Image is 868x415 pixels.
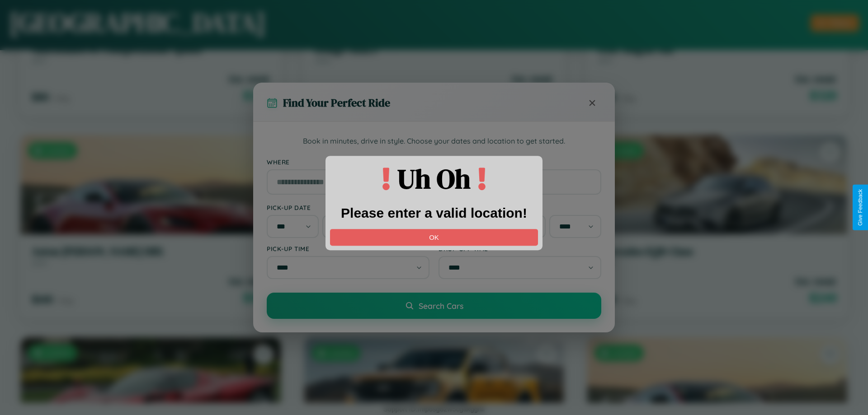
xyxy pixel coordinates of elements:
h3: Find Your Perfect Ride [283,95,390,110]
label: Drop-off Time [439,245,601,252]
label: Where [267,158,601,166]
p: Book in minutes, drive in style. Choose your dates and location to get started. [267,135,601,147]
label: Drop-off Date [439,204,601,211]
label: Pick-up Date [267,204,429,211]
label: Pick-up Time [267,245,429,252]
span: Search Cars [419,301,463,311]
